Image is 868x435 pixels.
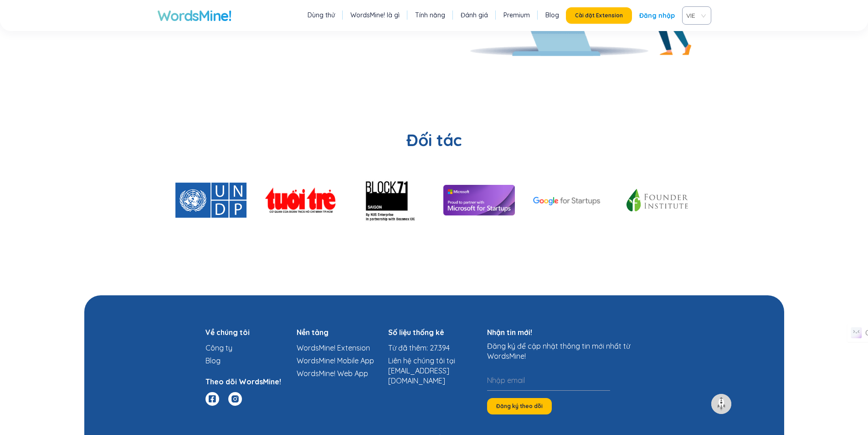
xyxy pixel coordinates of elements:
[487,398,552,414] button: Đăng ký theo dõi
[265,187,336,213] img: TuoiTre
[496,403,543,410] span: Đăng ký theo dõi
[175,183,247,218] img: UNDP
[575,12,623,19] span: Cài đặt Extension
[503,10,530,20] a: Premium
[308,10,335,20] a: Dùng thử
[686,9,704,22] span: VIE
[297,356,374,365] a: WordsMine! Mobile App
[487,341,663,361] div: Đăng ký để cập nhật thông tin mới nhất từ WordsMine!
[205,343,232,352] a: Công ty
[354,165,425,236] img: Block71
[297,343,370,352] a: WordsMine! Extension
[461,10,488,20] a: Đánh giá
[350,10,400,20] a: WordsMine! là gì
[388,343,450,352] a: Từ đã thêm: 27.394
[415,10,445,20] a: Tính năng
[487,327,663,337] h4: Nhận tin mới!
[622,186,693,215] img: Founder Institute
[545,10,559,20] a: Blog
[566,7,632,24] button: Cài đặt Extension
[388,356,455,385] a: Liên hệ chúng tôi tại [EMAIL_ADDRESS][DOMAIN_NAME]
[714,397,729,411] img: to top
[205,356,221,365] a: Blog
[297,369,368,378] a: WordsMine! Web App
[157,6,231,25] a: WordsMine!
[533,197,604,205] img: Google
[443,185,514,215] img: Microsoft
[205,377,297,387] h4: Theo dõi WordsMine!
[639,7,675,24] a: Đăng nhập
[388,327,480,337] h4: Số liệu thống kê
[297,327,388,337] h4: Nền tảng
[157,129,711,151] h2: Đối tác
[487,370,610,391] input: Nhập email
[205,327,297,337] h4: Về chúng tôi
